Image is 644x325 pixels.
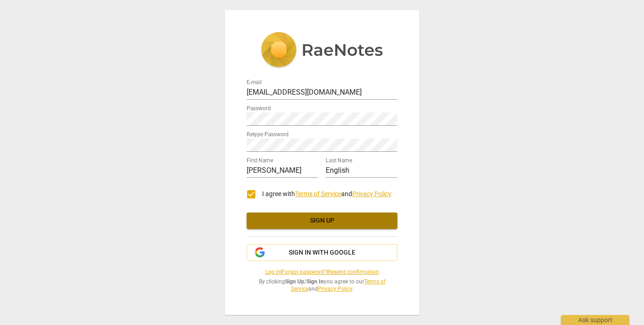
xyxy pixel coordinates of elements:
b: Sign In [306,278,324,285]
label: Last Name [326,158,352,163]
button: Sign up [247,213,397,229]
a: Forgot password? [282,269,327,275]
label: Password [247,106,271,111]
span: | | [247,268,397,276]
a: Terms of Service [295,190,341,197]
a: Privacy Policy [352,190,391,197]
span: Sign in with Google [289,248,355,257]
label: E-mail [247,80,262,85]
a: Log in [265,269,280,275]
span: Sign up [254,216,390,225]
label: Retype Password [247,132,289,137]
span: I agree with and [262,190,391,197]
span: By clicking / you agree to our and . [247,278,397,293]
div: Ask support [561,315,629,325]
a: Privacy Policy [318,286,352,292]
label: First Name [247,158,273,163]
img: 5ac2273c67554f335776073100b6d88f.svg [261,32,383,69]
a: Resend confirmation [328,269,379,275]
a: Terms of Service [291,278,385,293]
b: Sign Up [285,278,304,285]
button: Sign in with Google [247,244,397,261]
